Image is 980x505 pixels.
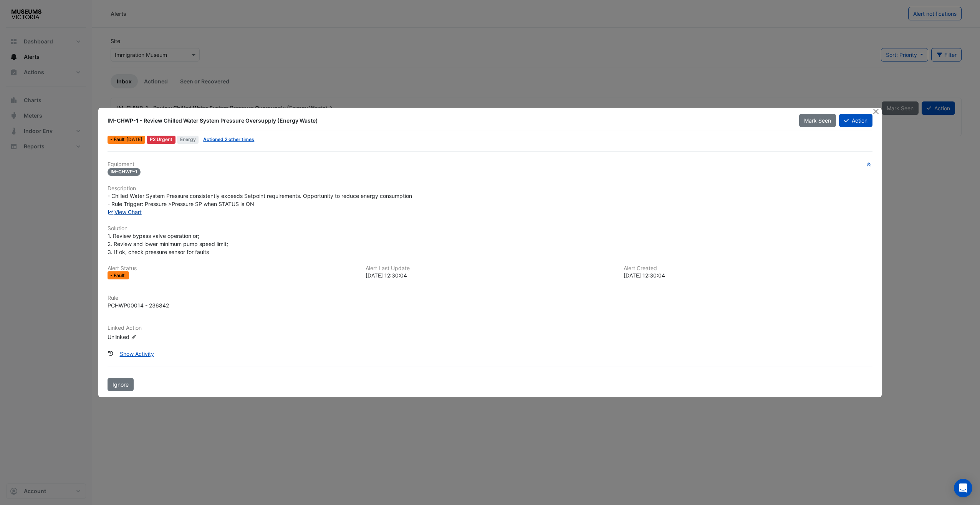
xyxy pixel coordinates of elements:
[108,301,169,309] div: PCHWP00014 - 236842
[108,168,141,176] span: IM-CHWP-1
[108,265,356,272] h6: Alert Status
[108,225,872,232] h6: Solution
[108,378,134,391] button: Ignore
[114,273,126,278] span: Fault
[108,209,142,215] a: View Chart
[113,381,129,388] span: Ignore
[624,271,872,279] div: [DATE] 12:30:04
[108,185,872,192] h6: Description
[954,479,972,497] div: Open Intercom Messenger
[108,193,412,207] span: - Chilled Water System Pressure consistently exceeds Setpoint requirements. Opportunity to reduce...
[839,114,872,127] button: Action
[126,136,142,142] span: Sat 06-Sep-2025 12:30 AEST
[203,136,254,142] a: Actioned 2 other times
[108,117,790,125] div: IM-CHWP-1 - Review Chilled Water System Pressure Oversupply (Energy Waste)
[366,271,614,279] div: [DATE] 12:30:04
[115,347,159,360] button: Show Activity
[872,108,880,116] button: Close
[799,114,836,127] button: Mark Seen
[108,233,228,255] span: 1. Review bypass valve operation or; 2. Review and lower minimum pump speed limit; 3. If ok, chec...
[177,136,199,144] span: Energy
[108,333,200,341] div: Unlinked
[114,137,126,142] span: Fault
[108,325,872,331] h6: Linked Action
[624,265,872,272] h6: Alert Created
[804,117,831,124] span: Mark Seen
[108,161,872,168] h6: Equipment
[366,265,614,272] h6: Alert Last Update
[108,295,872,301] h6: Rule
[147,136,175,144] div: P2 Urgent
[131,334,137,340] fa-icon: Edit Linked Action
